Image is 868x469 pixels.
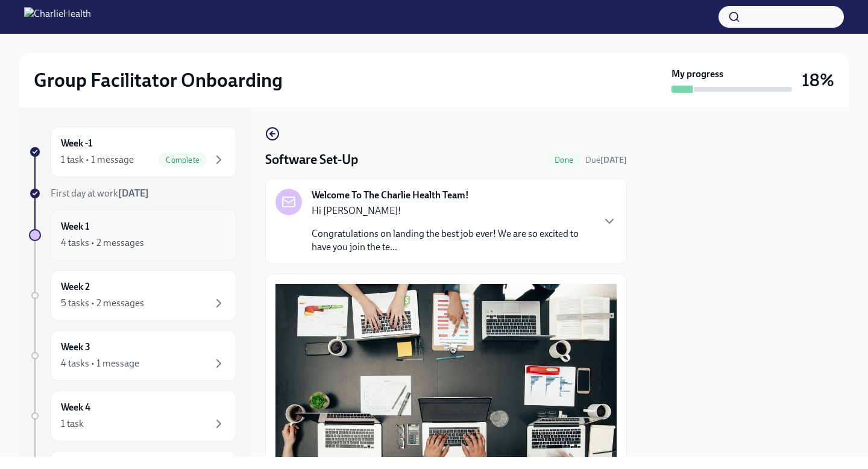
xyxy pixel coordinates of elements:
[29,391,236,441] a: Week 41 task
[61,297,144,310] div: 5 tasks • 2 messages
[61,417,84,430] div: 1 task
[61,401,90,414] h6: Week 4
[312,204,593,218] p: Hi [PERSON_NAME]!
[265,151,358,169] h4: Software Set-Up
[585,154,627,166] span: September 9th, 2025 09:00
[159,156,207,165] span: Complete
[547,156,580,165] span: Done
[312,227,593,254] p: Congratulations on landing the best job ever! We are so excited to have you join the te...
[34,68,283,92] h2: Group Facilitator Onboarding
[61,280,90,294] h6: Week 2
[29,187,236,200] a: First day at work[DATE]
[24,7,91,27] img: CharlieHealth
[61,137,92,150] h6: Week -1
[312,189,469,202] strong: Welcome To The Charlie Health Team!
[671,68,723,81] strong: My progress
[29,127,236,177] a: Week -11 task • 1 messageComplete
[29,210,236,260] a: Week 14 tasks • 2 messages
[29,270,236,321] a: Week 25 tasks • 2 messages
[118,187,149,199] strong: [DATE]
[802,69,834,91] h3: 18%
[600,155,627,165] strong: [DATE]
[61,220,89,233] h6: Week 1
[29,330,236,381] a: Week 34 tasks • 1 message
[51,187,149,199] span: First day at work
[61,236,144,250] div: 4 tasks • 2 messages
[61,341,90,354] h6: Week 3
[61,153,134,166] div: 1 task • 1 message
[61,357,139,370] div: 4 tasks • 1 message
[585,155,627,165] span: Due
